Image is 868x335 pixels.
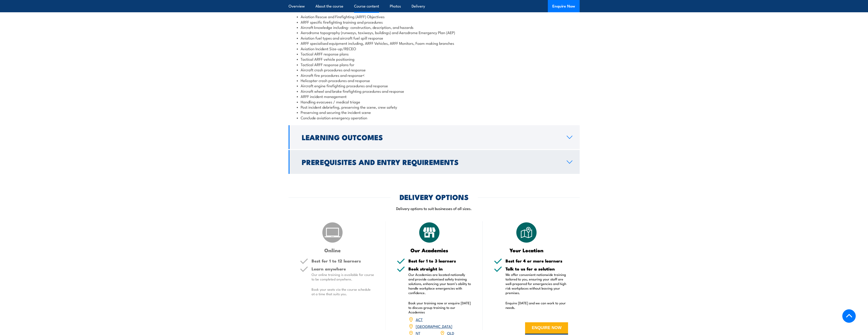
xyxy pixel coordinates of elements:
[297,30,571,35] li: Aerodrome topography (runways, taxiways, buildings) and Aerodrome Emergency Plan (AEP)
[297,110,571,115] li: Preserving and securing the incident scene
[400,194,469,200] h2: DELIVERY OPTIONS
[525,322,568,335] button: ENQUIRE NOW
[302,134,559,140] h2: Learning Outcomes
[297,35,571,40] li: Aviation fuel types and aircraft fuel spill response
[289,125,580,149] a: Learning Outcomes
[297,46,571,51] li: Aviation Incident Size-up/RECEO
[297,104,571,110] li: Post incident debriefing, preserving the scene, crew safety
[289,206,580,211] p: Delivery options to suit businesses of all sizes.
[312,267,374,271] h5: Learn anywhere
[297,83,571,88] li: Aircraft engine firefighting procedures and response
[297,40,571,46] li: ARFF specialised equipment including, ARFF Vehicles, ARFF Monitors, Foam making branches
[297,78,571,83] li: Helicopter crash procedures and response
[408,301,471,314] p: Book your training now or enquire [DATE] to discuss group training to our Academies
[312,272,374,281] p: Our online training is available for course to be completed anywhere.
[312,287,374,296] p: Book your seats via the course schedule at a time that suits you.
[506,267,568,271] h5: Talk to us for a solution
[297,19,571,25] li: ARFF specific firefighting training and procedures
[297,115,571,120] li: Conclude aviation emergency operation
[312,259,374,263] h5: Best for 1 to 12 learners
[408,272,471,295] p: Our Academies are located nationally and provide customised safety training solutions, enhancing ...
[289,150,580,174] a: Prerequisites and Entry Requirements
[506,259,568,263] h5: Best for 4 or more learners
[297,25,571,30] li: Aircraft knowledge including- construction, description, and hazards
[297,14,571,19] li: Aviation Rescue and Firefighting (ARFF) Objectives
[297,56,571,62] li: Tactical ARFF vehicle positioning
[297,67,571,72] li: Aircraft crash procedures and response
[297,94,571,99] li: ARFF incident management
[506,272,568,295] p: We offer convenient nationwide training tailored to you, ensuring your staff are well-prepared fo...
[408,259,471,263] h5: Best for 1 to 3 learners
[300,247,365,253] h3: Online
[297,72,571,78] li: Aircraft fire procedures and response<
[297,88,571,94] li: Aircraft wheel and brake firefighting procedures and response
[397,247,462,253] h3: Our Academies
[302,159,559,165] h2: Prerequisites and Entry Requirements
[297,99,571,104] li: Handling evacuees / medical triage
[416,317,423,322] a: ACT
[408,267,471,271] h5: Book straight in
[416,323,452,329] a: [GEOGRAPHIC_DATA]
[494,247,559,253] h3: Your Location
[297,51,571,56] li: Tactical ARFF response plans
[297,62,571,67] li: Tactical ARFF response plans for
[506,301,568,310] p: Enquire [DATE] and we can work to your needs.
